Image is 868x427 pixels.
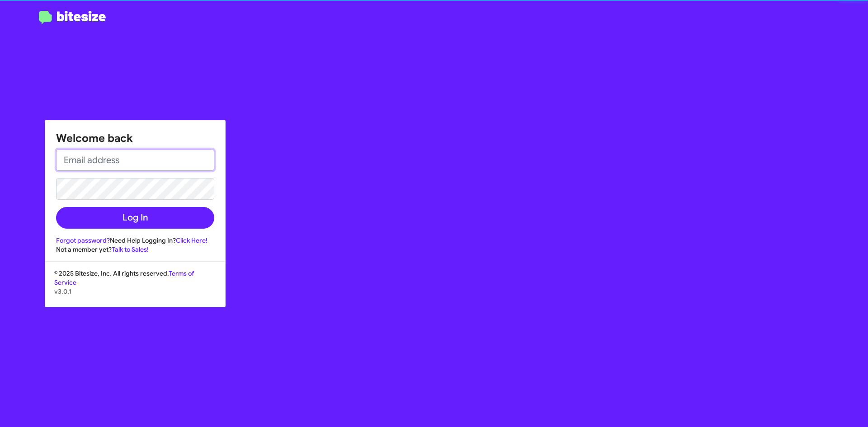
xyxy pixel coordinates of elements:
[56,131,214,145] h1: Welcome back
[112,245,149,253] a: Talk to Sales!
[56,236,214,245] div: Need Help Logging In?
[54,287,216,296] p: v3.0.1
[56,245,214,254] div: Not a member yet?
[56,207,214,229] button: Log In
[56,236,110,244] a: Forgot password?
[56,149,214,171] input: Email address
[45,269,225,307] div: © 2025 Bitesize, Inc. All rights reserved.
[176,236,208,244] a: Click Here!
